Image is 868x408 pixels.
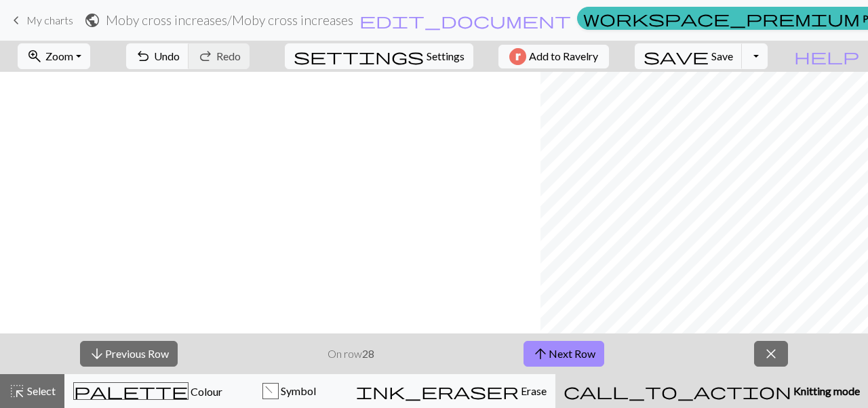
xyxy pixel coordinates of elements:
[763,344,779,363] span: close
[635,43,743,69] button: Save
[18,43,90,69] button: Zoom
[106,12,353,28] h2: Moby cross increases / Moby cross increases
[509,48,526,65] img: Ravelry
[328,346,374,362] p: On row
[231,374,347,408] button: f Symbol
[25,384,56,397] span: Select
[74,382,188,401] span: palette
[498,45,609,68] button: Add to Ravelry
[45,49,73,62] span: Zoom
[8,11,24,30] span: keyboard_arrow_left
[356,382,519,401] span: ink_eraser
[294,48,424,64] i: Settings
[80,341,178,367] button: Previous Row
[524,341,604,367] button: Next Row
[84,11,100,30] span: public
[26,47,43,66] span: zoom_in
[135,47,151,66] span: undo
[9,382,25,401] span: highlight_alt
[644,47,709,66] span: save
[8,9,73,32] a: My charts
[189,385,222,398] span: Colour
[347,374,555,408] button: Erase
[583,9,860,28] span: workspace_premium
[791,384,860,397] span: Knitting mode
[26,14,73,26] span: My charts
[89,344,105,363] span: arrow_downward
[711,49,733,62] span: Save
[519,384,547,397] span: Erase
[555,374,868,408] button: Knitting mode
[564,382,791,401] span: call_to_action
[294,47,424,66] span: settings
[359,11,571,30] span: edit_document
[285,43,473,69] button: SettingsSettings
[64,374,231,408] button: Colour
[154,49,180,62] span: Undo
[279,384,316,397] span: Symbol
[532,344,549,363] span: arrow_upward
[529,48,598,65] span: Add to Ravelry
[126,43,189,69] button: Undo
[263,384,278,400] div: f
[794,47,859,66] span: help
[427,48,465,64] span: Settings
[362,347,374,360] strong: 28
